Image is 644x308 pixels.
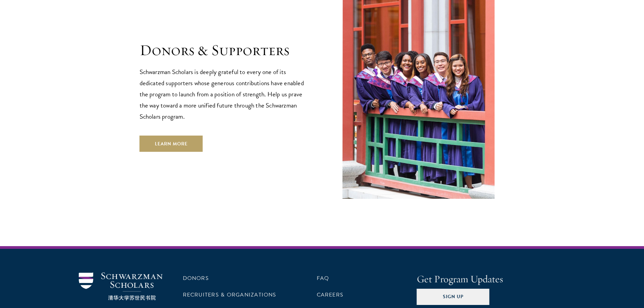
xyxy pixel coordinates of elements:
h1: Donors & Supporters [140,41,309,60]
button: Sign Up [417,289,490,305]
a: Careers [317,291,344,299]
h4: Get Program Updates [417,273,566,286]
a: FAQ [317,274,329,282]
img: Schwarzman Scholars [79,273,163,301]
a: Donors [183,274,209,282]
a: Learn More [140,136,203,152]
a: Recruiters & Organizations [183,291,277,299]
p: Schwarzman Scholars is deeply grateful to every one of its dedicated supporters whose generous co... [140,66,309,122]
